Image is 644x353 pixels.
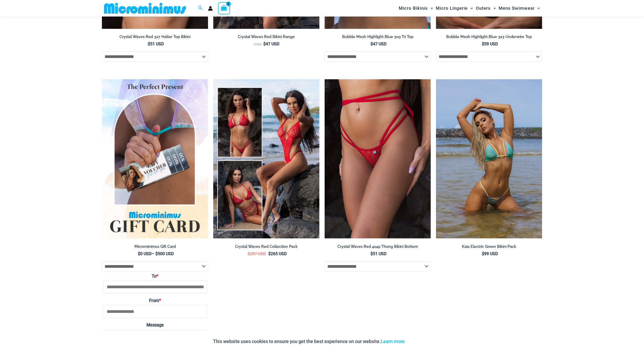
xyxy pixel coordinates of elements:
[409,335,431,348] button: Accept
[468,2,473,15] span: Menu Toggle
[325,34,431,39] h2: Bubble Mesh Highlight Blue 309 Tri Top
[436,34,542,41] a: Bubble Mesh Highlight Blue 323 Underwire Top
[370,41,386,46] bdi: 47 USD
[148,41,150,46] span: $
[213,244,319,251] a: Crystal Waves Red Collection Pack
[497,2,541,15] a: Mens SwimwearMenu ToggleMenu Toggle
[535,2,540,15] span: Menu Toggle
[102,79,208,239] img: Featured Gift Card
[213,244,319,249] h2: Crystal Waves Red Collection Pack
[370,41,373,46] span: $
[482,41,484,46] span: $
[103,297,207,305] label: From
[436,244,542,249] h2: Kaia Electric Green Bikini Pack
[491,2,496,15] span: Menu Toggle
[103,272,207,281] label: To
[482,41,498,46] bdi: 59 USD
[213,79,319,239] a: Collection PackCrystal Waves 305 Tri Top 4149 Thong 01Crystal Waves 305 Tri Top 4149 Thong 01
[213,34,319,39] h2: Crystal Waves Red Bikini Range
[399,2,428,15] span: Micro Bikinis
[499,2,535,15] span: Mens Swimwear
[482,251,498,256] bdi: 99 USD
[370,251,373,256] span: $
[102,34,208,41] a: Crystal Waves Red 327 Halter Top Bikini
[138,251,151,256] bdi: 0 USD
[102,251,208,257] span: –
[213,79,319,239] img: Collection Pack
[218,2,230,14] a: View Shopping Cart, empty
[248,251,266,256] bdi: 287 USD
[325,79,431,239] a: Crystal Waves 4149 Thong 01Crystal Waves 305 Tri Top 4149 Thong 01Crystal Waves 305 Tri Top 4149 ...
[397,1,542,16] nav: Site Navigation
[436,79,542,239] a: Kaia Electric Green 305 Top 445 Thong 04Kaia Electric Green 305 Top 445 Thong 05Kaia Electric Gre...
[263,41,266,46] span: $
[138,251,140,256] span: $
[436,2,468,15] span: Micro Lingerie
[474,2,497,15] a: OutersMenu ToggleMenu Toggle
[148,41,164,46] bdi: 51 USD
[325,244,431,249] h2: Crystal Waves Red 4149 Thong Bikini Bottom
[155,251,158,256] span: $
[248,251,250,256] span: $
[434,2,474,15] a: Micro LingerieMenu ToggleMenu Toggle
[156,274,158,279] abbr: Required field
[381,339,405,344] a: Learn more
[436,244,542,251] a: Kaia Electric Green Bikini Pack
[213,338,405,345] p: This website uses cookies to ensure you get the best experience on our website.
[325,244,431,251] a: Crystal Waves Red 4149 Thong Bikini Bottom
[102,244,208,251] a: Microminimus Gift Card
[254,43,262,46] span: From:
[102,244,208,249] h2: Microminimus Gift Card
[268,251,287,256] bdi: 265 USD
[102,34,208,39] h2: Crystal Waves Red 327 Halter Top Bikini
[436,79,542,239] img: Kaia Electric Green 305 Top 445 Thong 04
[370,251,386,256] bdi: 51 USD
[325,79,431,239] img: Crystal Waves 4149 Thong 01
[263,41,279,46] bdi: 47 USD
[198,5,203,12] a: Search icon link
[397,2,434,15] a: Micro BikinisMenu ToggleMenu Toggle
[476,2,491,15] span: Outers
[325,34,431,41] a: Bubble Mesh Highlight Blue 309 Tri Top
[213,34,319,41] a: Crystal Waves Red Bikini Range
[102,2,188,14] img: MM SHOP LOGO FLAT
[208,6,213,11] a: Account icon link
[103,321,207,329] label: Message
[482,251,484,256] span: $
[159,298,161,303] abbr: Required field
[155,251,174,256] bdi: 500 USD
[268,251,271,256] span: $
[436,34,542,39] h2: Bubble Mesh Highlight Blue 323 Underwire Top
[428,2,433,15] span: Menu Toggle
